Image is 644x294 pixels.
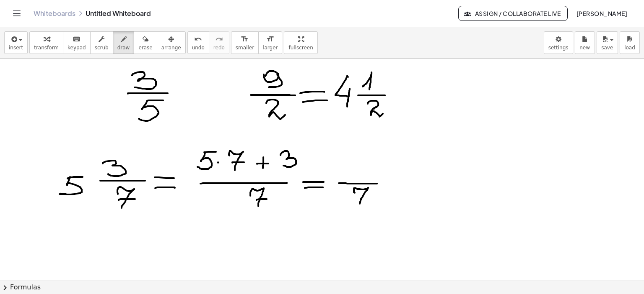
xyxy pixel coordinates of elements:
[34,45,59,51] span: transform
[579,45,590,51] span: new
[569,6,634,21] button: [PERSON_NAME]
[95,45,109,51] span: scrub
[29,31,63,54] button: transform
[465,10,561,17] span: Assign / Collaborate Live
[134,31,157,54] button: erase
[68,45,86,51] span: keypad
[157,31,186,54] button: arrange
[236,45,254,51] span: smaller
[258,31,282,54] button: format_sizelarger
[90,31,113,54] button: scrub
[215,34,223,44] i: redo
[192,45,205,51] span: undo
[187,31,209,54] button: undoundo
[548,45,569,51] span: settings
[213,45,225,51] span: redo
[620,31,640,54] button: load
[575,31,595,54] button: new
[576,10,627,17] span: [PERSON_NAME]
[113,31,135,54] button: draw
[241,34,249,44] i: format_size
[263,45,278,51] span: larger
[284,31,317,54] button: fullscreen
[266,34,274,44] i: format_size
[597,31,618,54] button: save
[194,34,202,44] i: undo
[10,7,23,20] button: Toggle navigation
[117,45,130,51] span: draw
[9,45,23,51] span: insert
[161,45,181,51] span: arrange
[231,31,259,54] button: format_sizesmaller
[209,31,229,54] button: redoredo
[73,34,80,44] i: keyboard
[624,45,635,51] span: load
[288,45,313,51] span: fullscreen
[601,45,613,51] span: save
[544,31,573,54] button: settings
[458,6,568,21] button: Assign / Collaborate Live
[4,31,28,54] button: insert
[138,45,152,51] span: erase
[34,9,75,18] a: Whiteboards
[63,31,91,54] button: keyboardkeypad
